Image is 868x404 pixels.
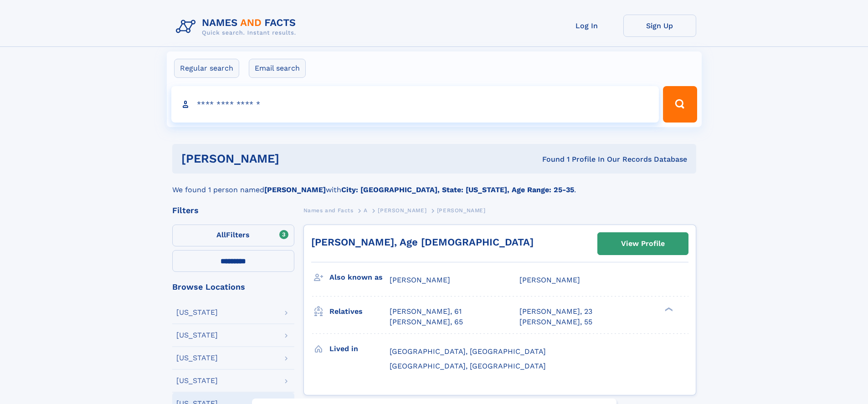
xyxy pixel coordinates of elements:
[172,174,696,195] div: We found 1 person named with .
[174,59,239,78] label: Regular search
[364,205,368,216] a: A
[172,206,294,215] div: Filters
[663,86,697,123] button: Search Button
[172,15,303,39] img: Logo Names and Facts
[519,307,592,317] a: [PERSON_NAME], 23
[176,377,218,384] div: [US_STATE]
[176,309,218,316] div: [US_STATE]
[303,205,354,216] a: Names and Facts
[663,307,673,312] div: ❯
[390,362,546,370] span: [GEOGRAPHIC_DATA], [GEOGRAPHIC_DATA]
[378,205,426,216] a: [PERSON_NAME]
[181,153,411,164] h1: [PERSON_NAME]
[437,207,486,214] span: [PERSON_NAME]
[249,59,306,78] label: Email search
[341,185,574,194] b: City: [GEOGRAPHIC_DATA], State: [US_STATE], Age Range: 25-35
[172,283,294,291] div: Browse Locations
[171,86,659,123] input: search input
[364,207,368,214] span: A
[519,317,592,327] a: [PERSON_NAME], 55
[623,15,696,37] a: Sign Up
[329,341,390,357] h3: Lived in
[621,233,665,254] div: View Profile
[550,15,623,37] a: Log In
[390,307,462,317] a: [PERSON_NAME], 61
[390,276,450,284] span: [PERSON_NAME]
[216,230,226,239] span: All
[519,276,580,284] span: [PERSON_NAME]
[598,233,688,255] a: View Profile
[390,347,546,356] span: [GEOGRAPHIC_DATA], [GEOGRAPHIC_DATA]
[172,225,294,246] label: Filters
[176,354,218,362] div: [US_STATE]
[390,317,463,327] a: [PERSON_NAME], 65
[264,185,326,194] b: [PERSON_NAME]
[378,207,426,214] span: [PERSON_NAME]
[311,236,534,248] a: [PERSON_NAME], Age [DEMOGRAPHIC_DATA]
[176,332,218,339] div: [US_STATE]
[329,304,390,319] h3: Relatives
[411,154,687,164] div: Found 1 Profile In Our Records Database
[329,270,390,285] h3: Also known as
